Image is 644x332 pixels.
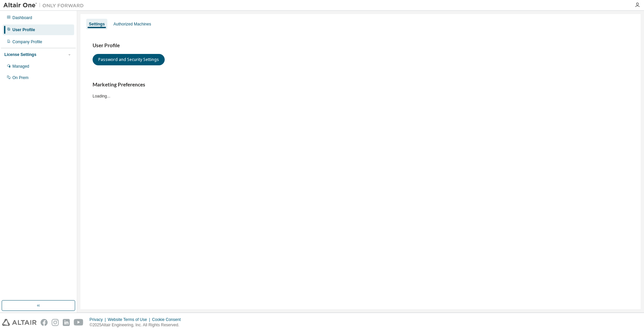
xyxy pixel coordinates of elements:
[93,81,629,88] h3: Marketing Preferences
[52,319,59,326] img: instagram.svg
[74,319,84,326] img: youtube.svg
[12,75,29,80] div: On Prem
[12,39,42,45] div: Company Profile
[93,81,629,98] div: Loading...
[90,322,185,328] p: © 2025 Altair Engineering, Inc. All Rights Reserved.
[93,54,165,65] button: Password and Security Settings
[41,319,48,326] img: facebook.svg
[93,42,629,49] h3: User Profile
[90,317,108,322] div: Privacy
[152,317,184,322] div: Cookie Consent
[12,15,32,20] div: Dashboard
[2,319,37,326] img: altair_logo.svg
[3,2,87,9] img: Altair One
[89,21,105,27] div: Settings
[12,64,29,69] div: Managed
[63,319,70,326] img: linkedin.svg
[4,52,36,57] div: License Settings
[108,317,152,322] div: Website Terms of Use
[12,27,35,32] div: User Profile
[113,21,151,27] div: Authorized Machines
